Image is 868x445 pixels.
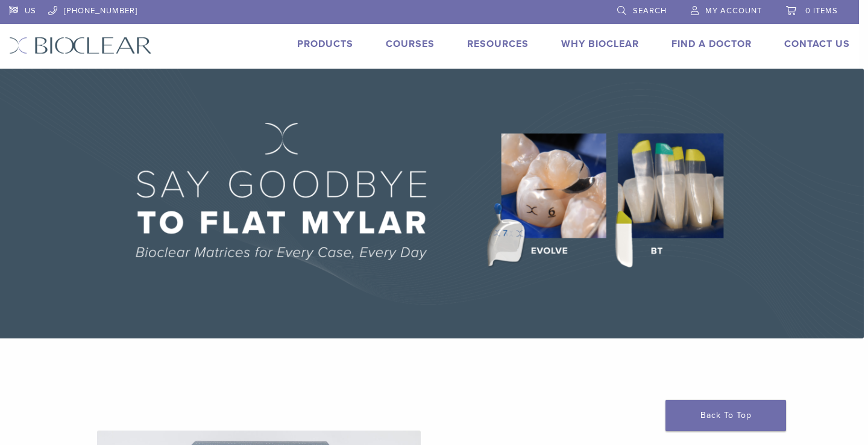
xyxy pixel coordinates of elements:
span: Search [633,6,667,16]
a: Products [297,38,353,50]
a: Contact Us [784,38,850,50]
a: Resources [467,38,529,50]
img: Bioclear [9,37,152,54]
a: Courses [386,38,435,50]
a: Why Bioclear [561,38,639,50]
span: 0 items [805,6,838,16]
span: My Account [705,6,762,16]
a: Back To Top [665,400,786,431]
a: Find A Doctor [671,38,752,50]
